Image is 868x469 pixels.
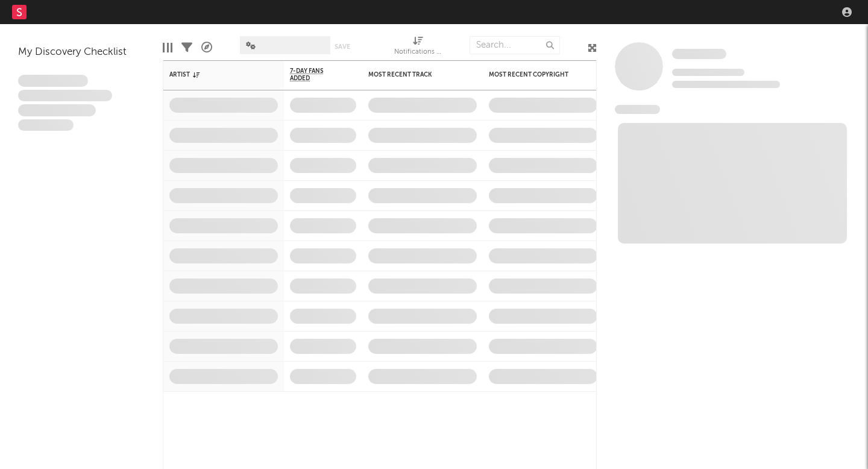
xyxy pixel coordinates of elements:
span: Aliquam viverra [18,119,74,131]
div: Edit Columns [163,30,172,65]
span: Tracking Since: [DATE] [672,69,744,76]
span: Lorem ipsum dolor [18,75,88,87]
div: Notifications (Artist) [394,45,442,60]
div: Notifications (Artist) [394,30,442,65]
span: Integer aliquet in purus et [18,90,112,102]
div: Artist [169,71,260,78]
input: Search... [470,36,560,54]
div: Most Recent Copyright [489,71,579,78]
span: 7-Day Fans Added [290,68,338,82]
div: Most Recent Track [368,71,459,78]
span: Some Artist [672,49,726,59]
span: Praesent ac interdum [18,104,96,116]
div: A&R Pipeline [201,30,212,65]
div: My Discovery Checklist [18,45,145,60]
a: Some Artist [672,48,726,60]
div: Filters [181,30,192,65]
span: News Feed [615,105,660,114]
button: Save [335,43,350,50]
span: 0 fans last week [672,81,780,88]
